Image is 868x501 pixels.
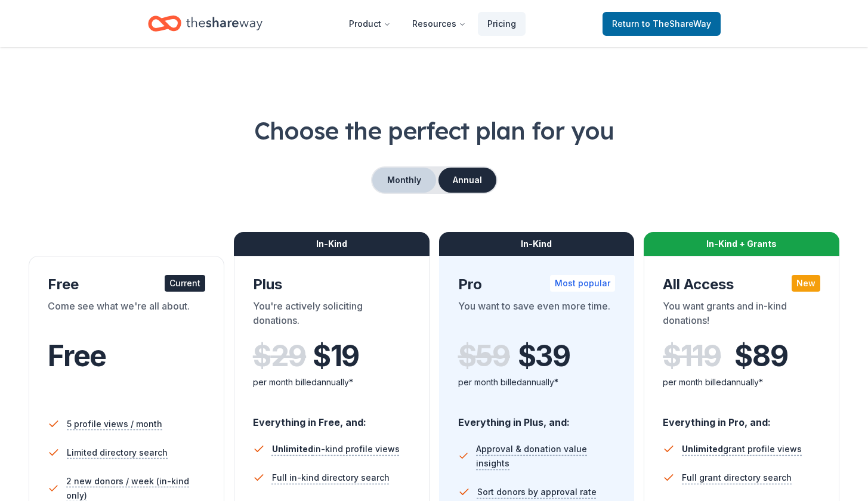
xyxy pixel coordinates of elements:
[642,18,711,29] span: to TheShareWay
[339,10,526,38] nav: Main
[518,339,570,373] span: $ 39
[253,299,410,332] div: You're actively soliciting donations.
[67,446,168,460] span: Limited directory search
[682,471,792,485] span: Full grant directory search
[372,168,436,193] button: Monthly
[272,444,313,454] span: Unlimited
[682,444,723,454] span: Unlimited
[48,275,205,294] div: Free
[682,444,802,454] span: grant profile views
[663,275,820,294] div: All Access
[476,442,615,471] span: Approval & donation value insights
[67,417,162,431] span: 5 profile views / month
[478,12,526,36] a: Pricing
[253,405,410,430] div: Everything in Free, and:
[644,232,839,256] div: In-Kind + Grants
[165,275,205,292] div: Current
[253,275,410,294] div: Plus
[313,339,359,373] span: $ 19
[458,405,616,430] div: Everything in Plus, and:
[477,485,597,499] span: Sort donors by approval rate
[272,471,390,485] span: Full in-kind directory search
[253,375,410,389] div: per month billed annually*
[458,299,616,332] div: You want to save even more time.
[403,12,475,36] button: Resources
[438,168,496,193] button: Annual
[612,17,711,31] span: Return
[663,405,820,430] div: Everything in Pro, and:
[439,232,635,256] div: In-Kind
[339,12,400,36] button: Product
[734,339,787,373] span: $ 89
[663,299,820,332] div: You want grants and in-kind donations!
[550,275,615,292] div: Most popular
[458,275,616,294] div: Pro
[603,12,721,36] a: Returnto TheShareWay
[272,444,400,454] span: in-kind profile views
[48,299,205,332] div: Come see what we're all about.
[792,275,820,292] div: New
[48,338,106,373] span: Free
[663,375,820,389] div: per month billed annually*
[148,10,262,38] a: Home
[29,114,839,147] h1: Choose the perfect plan for you
[234,232,430,256] div: In-Kind
[458,375,616,389] div: per month billed annually*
